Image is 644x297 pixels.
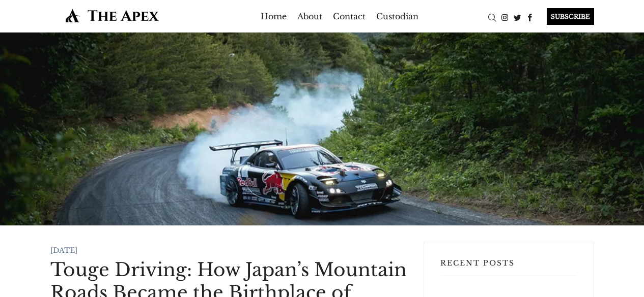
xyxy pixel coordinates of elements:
[50,246,77,255] time: [DATE]
[498,12,511,22] a: Instagram
[511,12,524,22] a: Twitter
[547,8,594,25] div: SUBSCRIBE
[524,12,537,22] a: Facebook
[440,258,577,276] h3: Recent Posts
[50,8,174,23] img: The Apex by Custodian
[297,8,322,24] a: About
[486,12,498,22] a: Search
[376,8,418,24] a: Custodian
[537,8,594,25] a: SUBSCRIBE
[261,8,287,24] a: Home
[333,8,366,24] a: Contact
